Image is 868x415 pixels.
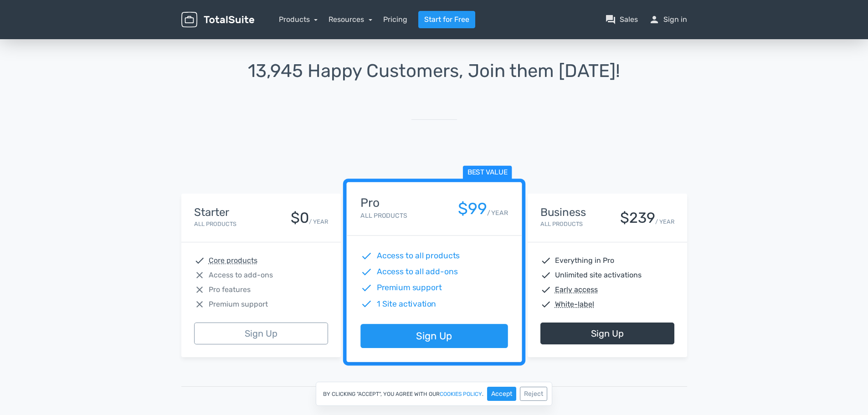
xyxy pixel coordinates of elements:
[605,14,638,25] a: question_answerSales
[487,208,508,218] small: / YEAR
[376,250,460,262] span: Access to all products
[316,382,552,406] div: By clicking "Accept", you agree with our .
[520,387,547,401] button: Reject
[540,284,551,295] span: check
[376,266,457,278] span: Access to all add-ons
[649,14,687,25] a: personSign in
[430,381,438,392] span: Or
[309,217,328,226] small: / YEAR
[383,14,407,25] a: Pricing
[487,387,516,401] button: Accept
[440,391,482,397] a: cookies policy
[360,196,407,210] h4: Pro
[194,255,205,266] span: check
[376,298,436,310] span: 1 Site activation
[209,255,257,266] abbr: Core products
[649,14,660,25] span: person
[540,255,551,266] span: check
[194,284,205,295] span: close
[194,299,205,310] span: close
[655,217,674,226] small: / YEAR
[462,166,512,180] span: Best value
[360,266,372,278] span: check
[194,270,205,281] span: close
[540,323,674,344] a: Sign Up
[360,324,508,348] a: Sign Up
[605,14,616,25] span: question_answer
[209,284,251,295] span: Pro features
[540,299,551,310] span: check
[620,210,655,226] div: $239
[360,282,372,294] span: check
[457,200,487,218] div: $99
[181,12,254,28] img: TotalSuite for WordPress
[291,210,309,226] div: $0
[540,220,583,227] small: All Products
[555,255,614,266] span: Everything in Pro
[194,323,328,344] a: Sign Up
[279,15,318,24] a: Products
[555,270,642,281] span: Unlimited site activations
[209,270,273,281] span: Access to add-ons
[329,15,372,24] a: Resources
[418,11,475,28] a: Start for Free
[540,206,586,218] h4: Business
[540,270,551,281] span: check
[360,298,372,310] span: check
[360,212,407,220] small: All Products
[194,206,236,218] h4: Starter
[555,284,598,295] abbr: Early access
[376,282,442,294] span: Premium support
[360,250,372,262] span: check
[194,220,236,227] small: All Products
[181,61,687,81] h1: 13,945 Happy Customers, Join them [DATE]!
[555,299,594,310] abbr: White-label
[209,299,268,310] span: Premium support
